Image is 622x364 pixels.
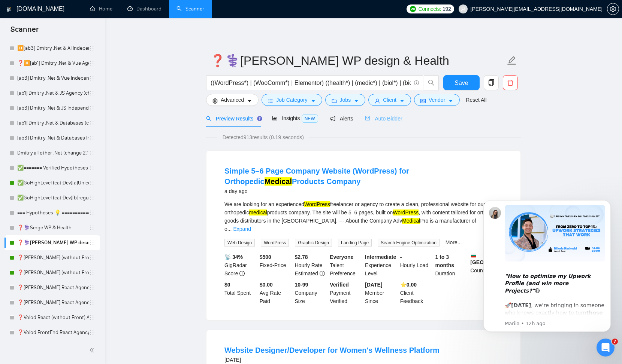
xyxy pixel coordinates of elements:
span: search [424,79,438,86]
img: 🇧🇬 [471,253,476,258]
span: folder [332,98,337,104]
b: $ 0 [224,282,230,288]
li: [ab1] Dmitry .Net & Databases (change 2.18) [4,116,100,131]
iframe: Intercom live chat [597,339,615,357]
a: === Hypotheses 💡 ============ [17,205,89,220]
span: holder [89,105,95,111]
span: Job Category [276,96,307,104]
div: Client Feedback [399,281,434,305]
mark: WordPress [304,201,330,207]
li: ❓Volod React (without Front) Agency [4,310,100,325]
button: userClientcaret-down [368,94,411,106]
button: search [424,75,439,90]
a: homeHome [90,6,112,12]
span: Web Design [224,239,255,247]
button: setting [607,3,619,15]
div: a day ago [224,187,502,196]
b: ⭐️ 0.00 [400,282,417,288]
button: settingAdvancedcaret-down [206,94,259,106]
span: holder [89,75,95,81]
span: holder [89,255,95,261]
span: 192 [443,5,451,13]
span: holder [89,180,95,186]
b: $ 500 [260,254,271,260]
li: ❓⏸️[ab1] Dmitry .Net & Vue Agency (change 2.18) [4,56,100,71]
span: user [375,98,380,104]
a: ⏸️[ab3] Dmitry .Net & AI Independent (Unicode) [17,41,89,56]
span: setting [607,6,619,12]
input: Scanner name... [210,51,505,70]
span: holder [89,60,95,66]
span: NEW [302,114,318,123]
span: holder [89,225,95,231]
button: barsJob Categorycaret-down [262,94,322,106]
span: holder [89,135,95,141]
span: Auto Bidder [365,116,402,122]
b: [GEOGRAPHIC_DATA] [470,253,526,265]
b: $0.00 [260,282,273,288]
a: [ab1] Dmitry .Net & Databases (change 2.18) [17,116,89,131]
span: holder [89,240,95,246]
mark: Medical [265,177,292,186]
span: WordPress [261,239,289,247]
div: Avg Rate Paid [258,281,293,305]
li: ❓⚕️Serge WP & Health [4,220,100,235]
div: Member Since [363,281,399,305]
li: [ab3] Dmitry .Net & Vue Independent (change 2.18) [4,71,100,86]
input: Search Freelance Jobs... [211,78,411,88]
li: ❓Volod FrontEnd React Agency (check 03-24) [4,325,100,340]
div: Country [469,253,504,278]
a: [ab1] Dmitry .Net & JS Agency (change 2.18) [17,86,89,101]
span: delete [503,79,517,86]
span: holder [89,195,95,201]
span: holder [89,330,95,336]
button: delete [503,75,518,90]
a: ✅GoHighLevel (cat:Dev)[b]regular font [17,190,89,205]
div: Experience Level [363,253,399,278]
span: Graphic Design [295,239,332,247]
a: ❓[PERSON_NAME] (without Front) Agency (0626) [17,265,89,280]
span: Estimated [295,270,318,276]
a: ❓[PERSON_NAME] React Agency (0626) [17,295,89,310]
a: ❓[PERSON_NAME] (without Front) Agency (04-16) [17,250,89,265]
div: Fixed-Price [258,253,293,278]
li: ❓⚕️Serge WP design & Health [4,235,100,250]
b: - [400,254,402,260]
b: Everyone [330,254,353,260]
span: holder [89,150,95,156]
span: caret-down [399,98,405,104]
span: holder [89,315,95,321]
span: Scanner [4,24,45,40]
li: [ab1] Dmitry .Net & JS Agency (change 2.18) [4,86,100,101]
span: holder [89,210,95,216]
span: holder [89,90,95,96]
span: double-left [89,346,97,354]
a: dashboardDashboard [127,6,161,12]
span: robot [365,116,370,121]
span: Save [455,78,468,88]
a: searchScanner [176,6,204,12]
span: holder [89,270,95,276]
span: Detected 913 results (0.19 seconds) [217,133,309,141]
button: folderJobscaret-down [325,94,366,106]
a: More... [446,239,462,245]
a: Website Designer/Developer for Women's Wellness Platform [224,346,440,354]
a: [ab3] Dmitry .Net & Vue Independent (change 2.18) [17,71,89,86]
a: ❓[PERSON_NAME] React Agency (check 04-16) [17,280,89,295]
a: ❓⏸️[ab1] Dmitry .Net & Vue Agency (change 2.18) [17,56,89,71]
span: Connects: [419,5,441,13]
a: Simple 5–6 Page Company Website (WordPress) for OrthopedicMedicalProducts Company [224,167,409,186]
span: Jobs [340,96,351,104]
a: ❓⚕️[PERSON_NAME] WP design & Health [17,235,89,250]
span: Landing Page [338,239,372,247]
span: Client [383,96,396,104]
b: 📡 34% [224,254,243,260]
span: setting [212,98,218,104]
div: Total Spent [223,281,258,305]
